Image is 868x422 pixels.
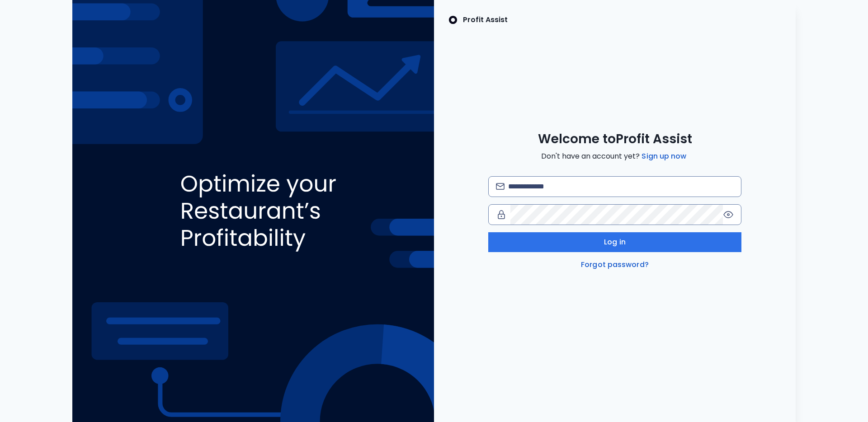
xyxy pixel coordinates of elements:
[604,237,626,248] span: Log in
[496,183,505,190] img: email
[463,14,508,25] p: Profit Assist
[640,151,688,162] a: Sign up now
[538,131,692,147] span: Welcome to Profit Assist
[488,232,741,252] button: Log in
[448,14,458,25] img: SpotOn Logo
[579,259,651,270] a: Forgot password?
[541,151,688,162] span: Don't have an account yet?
